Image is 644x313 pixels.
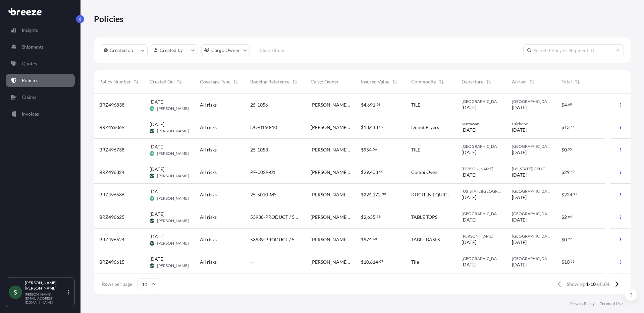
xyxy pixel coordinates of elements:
span: , [372,192,373,197]
span: . [378,126,379,128]
span: 09 [379,126,383,128]
span: Total [561,78,572,85]
span: $ [561,215,564,220]
span: VR [150,105,154,112]
span: [DATE] [150,256,164,262]
span: . [372,238,373,240]
button: Sort [132,78,140,86]
span: . [567,238,568,240]
span: , [369,260,370,264]
span: [DATE] [462,104,476,111]
span: [PERSON_NAME] [157,173,189,179]
span: [DATE] [512,216,527,223]
span: All risks [200,236,217,243]
span: SM [150,173,154,179]
span: [PERSON_NAME] [157,106,189,111]
span: Policy Number [99,78,131,85]
span: $ [561,147,564,152]
button: createdOn Filter options [101,44,148,56]
span: . [570,171,570,173]
span: 61 [571,260,575,263]
a: Insights [6,23,75,37]
a: Invoices [6,107,75,121]
span: SM [150,128,154,134]
button: Sort [232,78,240,86]
span: Mattawan [462,121,501,127]
span: [PERSON_NAME] Logistics [311,124,350,131]
span: [PERSON_NAME] Logistics [311,191,350,198]
span: BRZ496838 [99,102,124,108]
span: 691 [367,103,375,107]
p: Quotes [22,60,37,67]
span: $ [361,260,364,264]
span: All risks [200,214,217,221]
span: [GEOGRAPHIC_DATA] [462,99,501,104]
span: [DATE] [462,127,476,133]
span: [DATE] [462,149,476,156]
span: 07 [379,260,383,263]
span: , [369,170,370,175]
span: . [567,215,568,218]
span: [PERSON_NAME] [157,263,189,268]
button: Sort [573,78,581,86]
span: [US_STATE][GEOGRAPHIC_DATA] [512,166,551,172]
a: Privacy Policy [570,301,595,306]
span: [DATE] [150,166,164,173]
span: 10 [364,260,369,264]
span: 53938-PRODUCT / 54223-FREIGHT [250,214,300,221]
span: 53939-PRODUCT / 54224-FREIGHT [250,236,300,243]
span: [PERSON_NAME] [157,241,189,246]
span: [DATE] [512,104,527,111]
span: 25-5010-MS [250,191,276,198]
span: . [570,126,570,128]
span: , [366,215,367,220]
span: 39 [377,215,381,218]
span: [GEOGRAPHIC_DATA] [512,144,551,149]
span: [PERSON_NAME] Logistics [311,169,350,176]
span: BRZ496615 [99,259,124,265]
span: [GEOGRAPHIC_DATA] [512,189,551,194]
span: [GEOGRAPHIC_DATA] [512,211,551,216]
span: VR [150,195,154,202]
span: Arrival [512,78,527,85]
span: [DATE] [512,172,527,178]
span: — [250,259,254,265]
span: . [378,260,379,263]
p: Claims [22,94,36,101]
span: BRZ496738 [99,146,124,153]
span: KITCHEN EQUIPMENT [411,191,451,198]
span: 954 [364,147,372,152]
span: Tile [411,259,419,265]
span: BRZ496069 [99,124,124,131]
span: $ [561,260,564,264]
span: $ [361,170,364,175]
span: 25-1053 [250,146,268,153]
span: [PERSON_NAME] [157,196,189,201]
span: 97 [568,238,572,240]
span: 172 [373,192,381,197]
span: $ [561,192,564,197]
span: 443 [370,125,378,130]
span: [DATE] [150,211,164,217]
span: 95 [568,148,572,150]
span: 08 [377,103,381,106]
p: Shipments [22,44,44,50]
span: $ [361,192,364,197]
span: TABLE TOPS [411,214,437,221]
button: Sort [485,78,493,86]
span: Booking Reference [250,78,289,85]
span: [DATE] [512,194,527,201]
span: $ [361,147,364,152]
span: $ [561,237,564,242]
span: BRZ496636 [99,191,124,198]
span: 0 [564,237,567,242]
span: All risks [200,102,217,108]
span: . [376,103,376,106]
p: Created by [160,47,183,54]
span: [US_STATE][GEOGRAPHIC_DATA] [462,189,501,194]
span: [DATE] [462,194,476,201]
span: [PERSON_NAME] Logistics [311,214,350,221]
button: Sort [291,78,299,86]
span: Coverage Type [200,78,230,85]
